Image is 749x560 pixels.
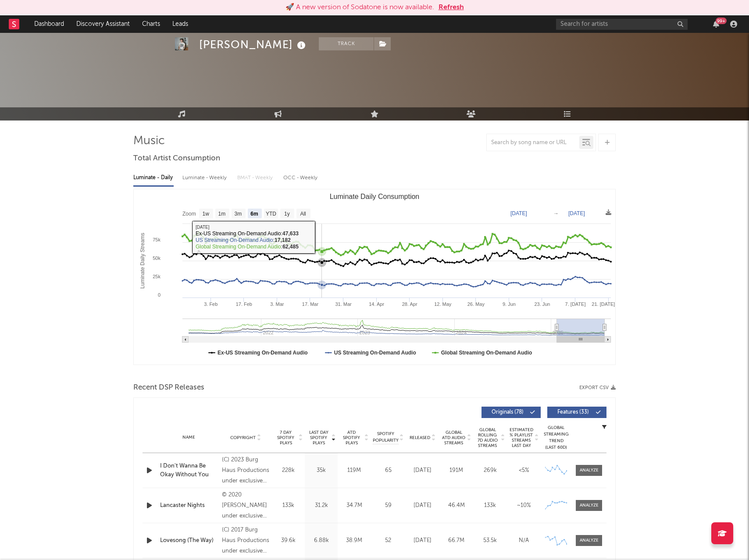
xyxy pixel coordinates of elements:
[442,466,471,475] div: 191M
[509,501,539,510] div: ~ 10 %
[373,466,403,475] div: 65
[274,466,303,475] div: 228k
[28,15,70,33] a: Dashboard
[274,536,303,545] div: 39.6k
[408,536,437,545] div: [DATE]
[222,455,270,486] div: (C) 2023 Burg Haus Productions under exclusive license to AWAL Recordings America, Inc.
[300,211,306,217] text: All
[204,301,218,307] text: 3. Feb
[270,301,284,307] text: 3. Mar
[133,170,174,185] div: Luminate - Daily
[285,2,434,13] div: 🚀 A new version of Sodatone is now available.
[340,501,368,510] div: 34.7M
[510,210,527,216] text: [DATE]
[153,255,160,261] text: 50k
[475,427,499,448] span: Global Rolling 7D Audio Streams
[487,139,579,146] input: Search by song name or URL
[568,210,585,216] text: [DATE]
[556,19,688,30] input: Search for artists
[509,536,539,545] div: N/A
[70,15,136,33] a: Discovery Assistant
[160,536,218,545] a: Lovesong (The Way)
[266,211,276,217] text: YTD
[408,501,437,510] div: [DATE]
[335,301,352,307] text: 31. Mar
[475,536,505,545] div: 53.5k
[133,383,204,393] span: Recent DSP Releases
[547,407,606,418] button: Features(33)
[503,301,516,307] text: 9. Jun
[283,170,318,185] div: OCC - Weekly
[334,350,416,356] text: US Streaming On-Demand Audio
[441,350,532,356] text: Global Streaming On-Demand Audio
[307,501,335,510] div: 31.2k
[579,385,616,390] button: Export CSV
[139,233,146,288] text: Luminate Daily Streams
[134,189,615,365] svg: Luminate Daily Consumption
[230,435,256,440] span: Copyright
[553,410,593,415] span: Features ( 33 )
[373,501,403,510] div: 59
[182,170,228,185] div: Luminate - Weekly
[439,2,464,13] button: Refresh
[319,37,374,50] button: Track
[330,193,420,200] text: Luminate Daily Consumption
[340,466,368,475] div: 119M
[543,425,569,451] div: Global Streaming Trend (Last 60D)
[410,435,430,440] span: Released
[136,15,166,33] a: Charts
[158,292,160,298] text: 0
[475,466,505,475] div: 269k
[509,466,539,475] div: <5%
[274,501,303,510] div: 133k
[434,301,452,307] text: 12. May
[284,211,290,217] text: 1y
[222,490,270,521] div: © 2020 [PERSON_NAME] under exclusive license to FADER Label
[307,466,335,475] div: 35k
[509,427,533,448] span: Estimated % Playlist Streams Last Day
[160,462,218,479] a: I Don't Wanna Be Okay Without You
[133,153,220,164] span: Total Artist Consumption
[160,501,218,510] a: Lancaster Nights
[487,410,528,415] span: Originals ( 78 )
[373,536,403,545] div: 52
[553,210,559,216] text: →
[340,430,363,446] span: ATD Spotify Plays
[340,536,368,545] div: 38.9M
[373,431,399,444] span: Spotify Popularity
[203,211,210,217] text: 1w
[153,237,160,242] text: 75k
[199,37,308,52] div: [PERSON_NAME]
[182,211,196,217] text: Zoom
[713,21,719,28] button: 99+
[218,350,308,356] text: Ex-US Streaming On-Demand Audio
[467,301,485,307] text: 26. May
[222,525,270,556] div: (C) 2017 Burg Haus Productions under exclusive license to AWAL Recordings America, Inc.
[369,301,384,307] text: 14. Apr
[153,274,160,279] text: 25k
[442,536,471,545] div: 66.7M
[250,211,258,217] text: 6m
[442,501,471,510] div: 46.4M
[716,18,727,24] div: 99 +
[475,501,505,510] div: 133k
[534,301,550,307] text: 23. Jun
[408,466,437,475] div: [DATE]
[402,301,417,307] text: 28. Apr
[592,301,615,307] text: 21. [DATE]
[565,301,586,307] text: 7. [DATE]
[166,15,194,33] a: Leads
[160,434,218,441] div: Name
[307,430,330,446] span: Last Day Spotify Plays
[218,211,226,217] text: 1m
[442,430,466,446] span: Global ATD Audio Streams
[302,301,319,307] text: 17. Mar
[307,536,335,545] div: 6.88k
[235,211,242,217] text: 3m
[236,301,252,307] text: 17. Feb
[274,430,297,446] span: 7 Day Spotify Plays
[481,407,541,418] button: Originals(78)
